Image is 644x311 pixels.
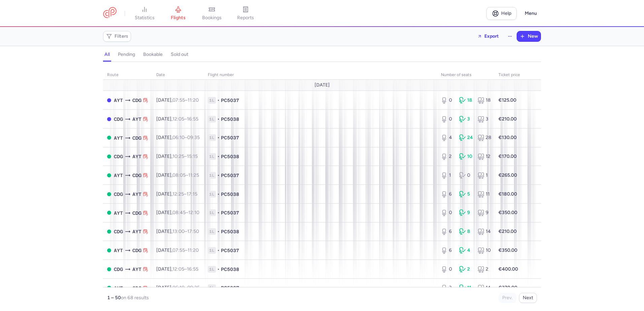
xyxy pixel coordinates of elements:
span: – [172,135,200,140]
span: • [217,97,220,104]
span: AYT [114,209,123,217]
strong: €125.00 [498,97,516,103]
span: [DATE], [156,153,198,159]
div: 6 [441,191,454,198]
span: AYT [114,134,123,142]
th: number of seats [437,70,494,80]
span: [DATE] [315,82,330,88]
span: on 68 results [121,295,149,301]
div: 4 [459,247,472,254]
strong: €210.00 [498,116,517,122]
span: bookings [202,15,222,21]
span: • [217,209,220,216]
span: [DATE], [156,247,199,253]
span: – [172,153,198,159]
span: 1L [208,116,216,123]
span: • [217,228,220,235]
div: 2 [441,153,454,160]
span: CDG [114,266,123,273]
h4: all [104,51,110,58]
span: – [172,191,197,197]
h4: sold out [171,51,188,58]
span: CDG [132,247,141,254]
div: 14 [478,228,490,235]
div: 9 [459,209,472,216]
span: Help [501,11,511,16]
span: – [172,97,199,103]
button: Next [519,293,537,303]
span: • [217,134,220,141]
strong: €180.00 [498,191,517,197]
time: 06:10 [172,285,185,290]
span: [DATE], [156,266,198,272]
span: [DATE], [156,285,200,290]
span: • [217,116,220,123]
div: 0 [441,116,454,123]
div: 11 [459,284,472,291]
span: • [217,191,220,198]
time: 09:35 [187,285,200,290]
time: 13:00 [172,229,185,234]
span: CDG [132,172,141,179]
span: CDG [132,97,141,104]
span: 1L [208,153,216,160]
span: 1L [208,247,216,254]
span: PC5037 [221,209,239,216]
span: [DATE], [156,116,198,122]
span: – [172,210,199,215]
a: reports [229,6,262,21]
strong: €210.00 [498,229,517,234]
span: PC5038 [221,228,239,235]
span: AYT [114,284,123,292]
div: 8 [459,228,472,235]
div: 2 [459,266,472,273]
div: 14 [478,284,490,291]
span: PC5037 [221,172,239,179]
div: 9 [478,209,490,216]
strong: €350.00 [498,210,517,215]
div: 4 [441,134,454,141]
div: 24 [459,134,472,141]
div: 10 [478,247,490,254]
span: PC5037 [221,134,239,141]
strong: 1 – 50 [107,295,121,301]
span: [DATE], [156,191,197,197]
span: AYT [132,228,141,235]
div: 5 [459,191,472,198]
a: flights [161,6,195,21]
time: 07:55 [172,247,185,253]
span: CDG [132,134,141,142]
span: [DATE], [156,135,200,140]
span: • [217,153,220,160]
h4: bookable [143,51,163,58]
span: • [217,284,220,291]
span: AYT [114,247,123,254]
span: [DATE], [156,172,199,178]
time: 12:05 [172,116,184,122]
th: Ticket price [494,70,524,80]
span: [DATE], [156,229,199,234]
div: 0 [441,209,454,216]
span: – [172,229,199,234]
strong: €350.00 [498,247,517,253]
div: 28 [478,134,490,141]
span: PC5038 [221,266,239,273]
button: Menu [521,7,541,20]
div: 12 [478,153,490,160]
a: bookings [195,6,229,21]
button: Export [473,31,503,42]
span: CDG [132,209,141,217]
strong: €370.00 [498,285,517,290]
span: AYT [132,153,141,160]
span: AYT [132,191,141,198]
time: 09:35 [187,135,200,140]
time: 12:25 [172,191,184,197]
span: Export [484,34,499,39]
span: • [217,266,220,273]
span: 1L [208,284,216,291]
th: route [103,70,152,80]
a: Help [486,7,517,20]
span: flights [171,15,186,21]
span: 1L [208,97,216,104]
span: PC5037 [221,247,239,254]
